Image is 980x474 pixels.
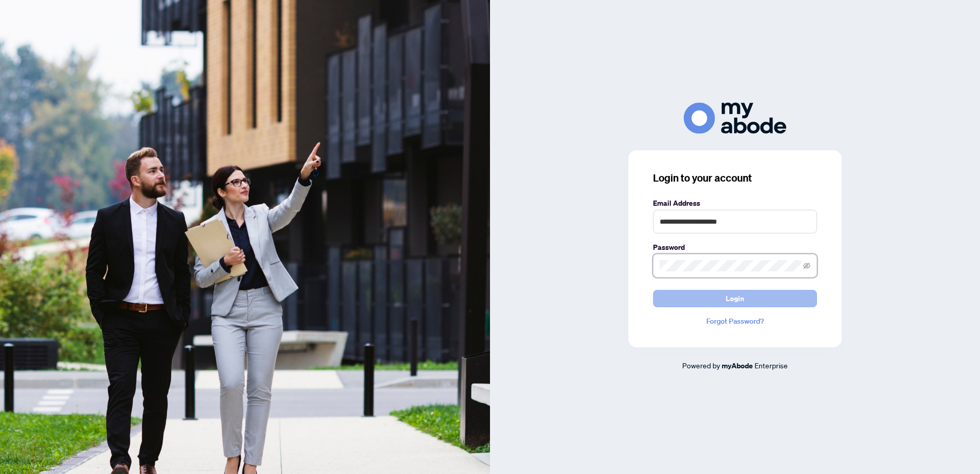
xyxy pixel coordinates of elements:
[803,262,810,269] span: eye-invisible
[726,290,744,307] span: Login
[653,290,817,307] button: Login
[653,171,817,185] h3: Login to your account
[684,103,786,134] img: ma-logo
[653,242,817,253] label: Password
[754,361,788,370] span: Enterprise
[653,315,817,327] a: Forgot Password?
[682,361,720,370] span: Powered by
[653,197,817,209] label: Email Address
[722,360,753,371] a: myAbode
